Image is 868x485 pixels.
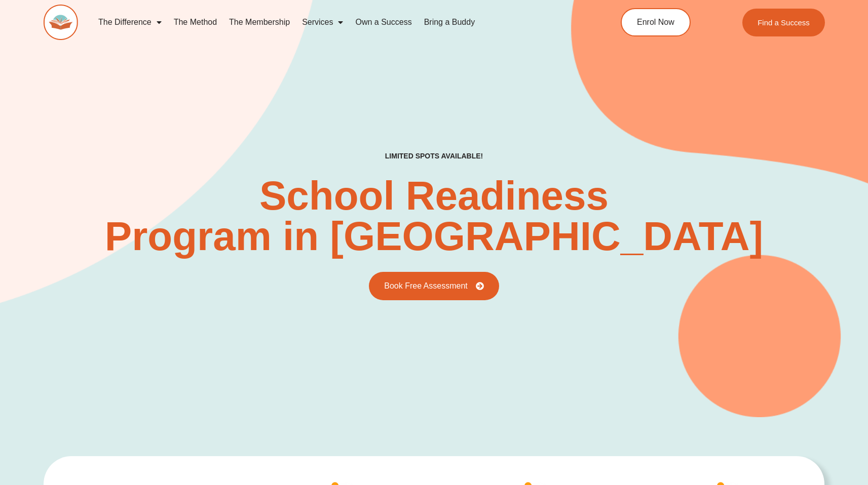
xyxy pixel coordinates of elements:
[385,152,483,160] h4: LIMITED SPOTS AVAILABLE!
[349,11,418,34] a: Own a Success
[92,11,576,34] nav: Menu
[223,11,296,34] a: The Membership
[758,19,810,26] span: Find a Success
[621,8,691,36] a: Enrol Now
[369,272,499,300] a: Book Free Assessment
[92,11,168,34] a: The Difference
[168,11,223,34] a: The Method
[637,18,674,26] span: Enrol Now
[384,282,468,290] span: Book Free Assessment
[105,176,763,257] h2: School Readiness Program in [GEOGRAPHIC_DATA]
[742,9,825,36] a: Find a Success
[418,11,481,34] a: Bring a Buddy
[296,11,349,34] a: Services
